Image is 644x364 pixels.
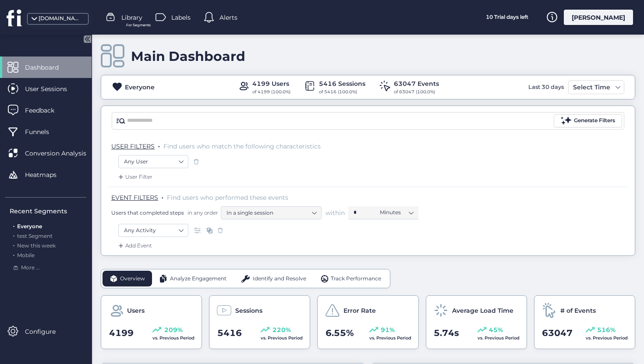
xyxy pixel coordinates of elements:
[25,170,70,180] span: Heatmaps
[25,327,69,336] span: Configure
[554,114,622,127] button: Generate Filters
[21,264,40,272] span: More ...
[261,335,303,341] span: vs. Previous Period
[564,10,633,25] div: [PERSON_NAME]
[124,224,183,237] nz-select-item: Any Activity
[369,335,411,341] span: vs. Previous Period
[126,22,151,28] span: For Segments
[25,84,80,94] span: User Sessions
[117,173,152,181] div: User Filter
[25,148,99,158] span: Conversion Analysis
[394,79,439,88] div: 63047 Events
[164,325,183,335] span: 209%
[394,88,439,95] div: of 63047 (100.0%)
[474,10,540,25] div: 10 Trial days left
[162,192,163,201] span: .
[124,155,183,168] nz-select-item: Any User
[17,242,56,249] span: New this week
[272,325,291,335] span: 220%
[186,209,218,216] span: in any order
[252,79,290,88] div: 4199 Users
[597,325,616,335] span: 516%
[39,14,82,23] div: [DOMAIN_NAME]
[17,252,35,258] span: Mobile
[252,88,290,95] div: of 4199 (100.0%)
[235,306,262,315] span: Sessions
[120,275,145,283] span: Overview
[331,275,381,283] span: Track Performance
[586,335,628,341] span: vs. Previous Period
[111,194,158,201] span: EVENT FILTERS
[13,221,14,230] span: .
[13,250,14,258] span: .
[170,275,226,283] span: Analyze Engagement
[10,206,86,216] div: Recent Segments
[152,335,195,341] span: vs. Previous Period
[17,223,42,230] span: Everyone
[121,13,142,22] span: Library
[326,326,354,340] span: 6.55%
[478,335,520,341] span: vs. Previous Period
[109,326,134,340] span: 4199
[560,306,596,315] span: # of Events
[343,306,376,315] span: Error Rate
[127,306,145,315] span: Users
[452,306,513,315] span: Average Load Time
[381,325,395,335] span: 91%
[571,82,612,92] div: Select Time
[163,142,321,150] span: Find users who match the following characteristics
[226,206,316,219] nz-select-item: In a single session
[117,241,152,250] div: Add Event
[111,209,184,216] span: Users that completed steps
[158,141,160,149] span: .
[319,79,365,88] div: 5416 Sessions
[25,127,62,137] span: Funnels
[25,63,72,72] span: Dashboard
[17,233,53,239] span: test Segment
[253,275,306,283] span: Identify and Resolve
[171,13,191,22] span: Labels
[125,82,155,92] div: Everyone
[526,80,566,94] div: Last 30 days
[111,142,155,150] span: USER FILTERS
[489,325,503,335] span: 45%
[380,206,413,219] nz-select-item: Minutes
[219,13,237,22] span: Alerts
[326,209,345,217] span: within
[13,240,14,249] span: .
[574,117,615,125] div: Generate Filters
[319,88,365,95] div: of 5416 (100.0%)
[542,326,573,340] span: 63047
[25,106,67,115] span: Feedback
[217,326,242,340] span: 5416
[167,194,288,201] span: Find users who performed these events
[434,326,459,340] span: 5.74s
[131,48,245,64] div: Main Dashboard
[13,231,14,239] span: .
